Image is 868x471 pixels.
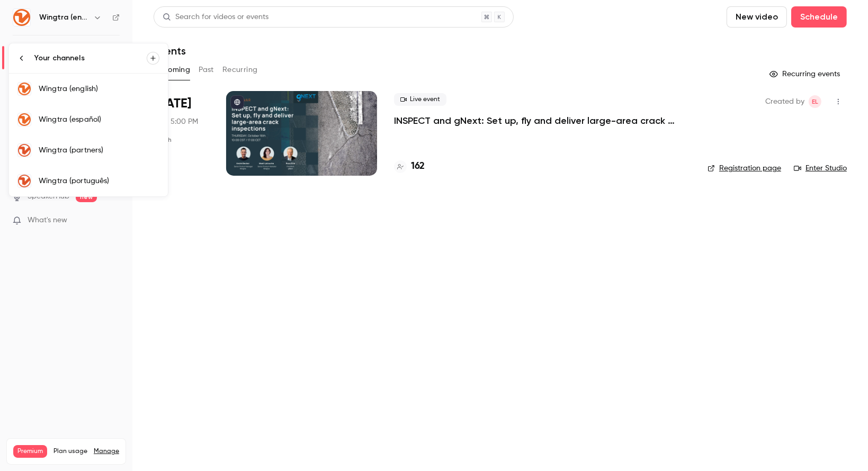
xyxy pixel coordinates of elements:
[39,145,159,156] div: Wingtra (partners)
[39,114,159,125] div: Wingtra (español)
[18,175,31,187] img: Wingtra (português)
[18,83,31,95] img: Wingtra (english)
[34,53,147,64] div: Your channels
[18,113,31,126] img: Wingtra (español)
[39,84,159,94] div: Wingtra (english)
[18,144,31,157] img: Wingtra (partners)
[39,176,159,186] div: Wingtra (português)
